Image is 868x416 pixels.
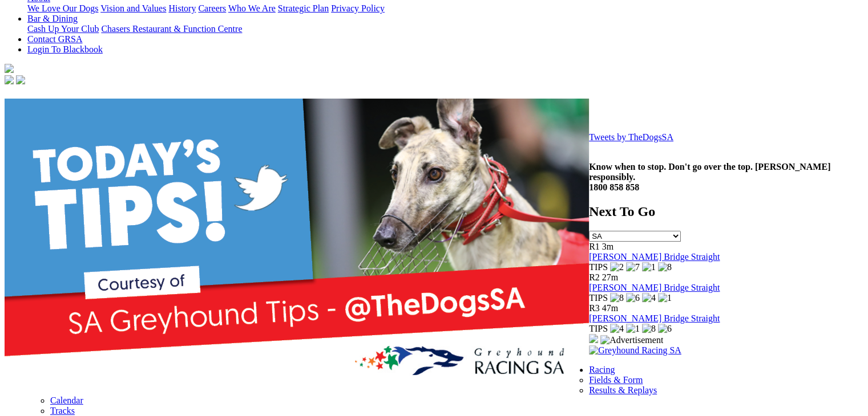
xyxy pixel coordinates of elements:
a: [PERSON_NAME] Bridge Straight [589,252,720,262]
a: We Love Our Dogs [27,3,98,13]
span: TIPS [589,324,608,333]
strong: Know when to stop. Don't go over the top. [PERSON_NAME] responsibly. 1800 858 858 [589,162,830,192]
span: 27m [602,272,618,282]
span: R3 [589,303,600,313]
img: 1 [626,324,640,334]
span: 47m [602,303,618,313]
a: Who We Are [228,3,276,13]
a: Cash Up Your Club [27,24,99,34]
a: History [168,3,196,13]
a: Results & Replays [589,385,657,395]
img: 4 [642,293,656,303]
a: Fields & Form [589,375,643,385]
span: R2 [589,272,600,282]
a: Strategic Plan [278,3,329,13]
img: 4 [610,324,624,334]
img: 7 [626,262,640,272]
img: twitter.svg [16,75,25,84]
img: 6 [626,293,640,303]
a: Vision and Values [100,3,166,13]
a: Tweets by TheDogsSA [589,132,673,142]
a: Tracks [50,406,75,415]
img: 8 [658,262,672,272]
a: Privacy Policy [331,3,385,13]
a: [PERSON_NAME] Bridge Straight [589,313,720,323]
a: Racing [589,365,615,374]
img: 1 [658,293,672,303]
a: Careers [198,3,226,13]
img: Greyhound Racing SA [589,345,681,356]
a: Bar & Dining [27,14,78,23]
span: TIPS [589,262,608,272]
span: 3m [602,242,613,251]
img: Advertisement [600,335,663,345]
div: Bar & Dining [27,24,863,34]
div: About [27,3,863,14]
img: 8 [642,324,656,334]
span: R1 [589,242,600,251]
a: Chasers Restaurant & Function Centre [101,24,242,34]
img: 6 [658,324,672,334]
a: Calendar [50,395,83,405]
img: facebook.svg [5,75,14,84]
img: 8 [610,293,624,303]
img: YW4HEATY.png [5,99,589,390]
a: Login To Blackbook [27,44,103,54]
span: TIPS [589,293,608,303]
img: 1 [642,262,656,272]
a: [PERSON_NAME] Bridge Straight [589,283,720,292]
a: Contact GRSA [27,34,82,44]
img: 15187_Greyhounds_GreysPlayCentral_Resize_SA_WebsiteBanner_300x115_2025.jpg [589,334,598,343]
img: logo-grsa-white.png [5,64,14,73]
img: 2 [610,262,624,272]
